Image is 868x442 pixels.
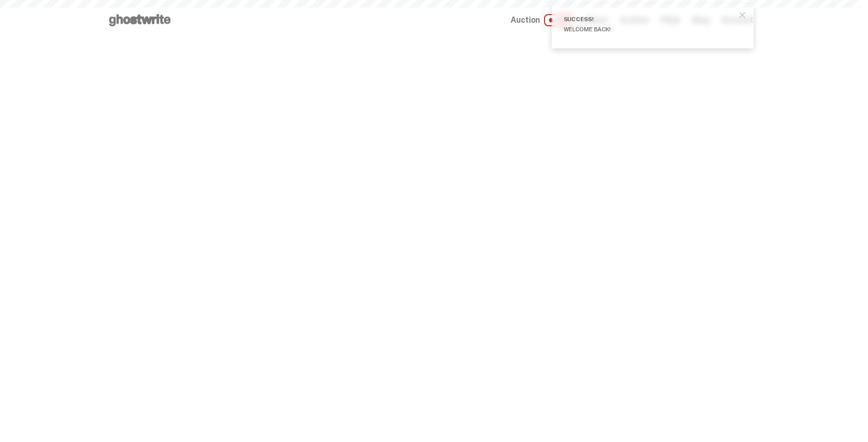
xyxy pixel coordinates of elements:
button: close [733,6,751,24]
div: Success! [564,16,733,22]
div: Welcome back! [564,26,733,32]
span: Auction [511,16,540,24]
a: Auction LIVE [511,14,572,26]
span: LIVE [544,14,573,26]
